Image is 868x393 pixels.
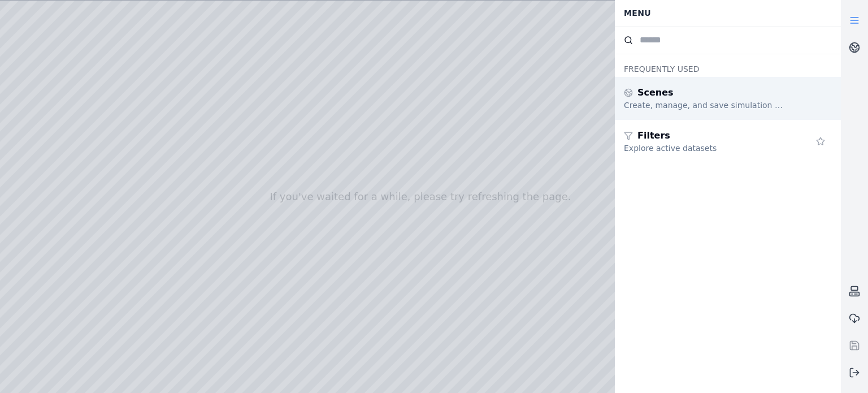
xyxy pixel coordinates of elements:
[624,142,787,154] div: Explore active datasets
[624,100,787,111] div: Create, manage, and save simulation scenes
[617,2,839,24] div: Menu
[615,54,841,77] div: Frequently Used
[637,86,674,100] span: Scenes
[637,129,670,142] span: Filters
